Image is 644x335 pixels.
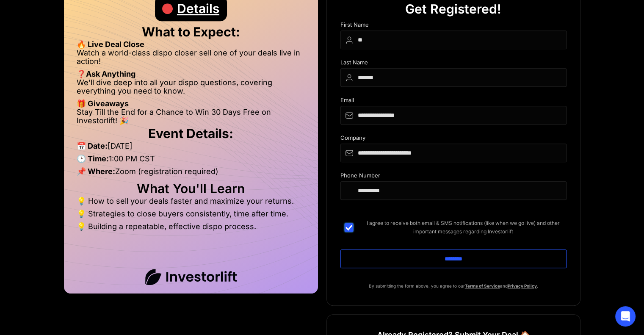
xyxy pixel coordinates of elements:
[77,155,305,167] li: 1:00 PM CST
[340,59,567,68] div: Last Name
[465,283,500,288] a: Terms of Service
[340,22,567,30] div: First Name
[77,167,115,176] strong: 📌 Where:
[77,184,305,193] h2: What You'll Learn
[77,108,305,125] li: Stay Till the End for a Chance to Win 30 Days Free on Investorlift! 🎉
[77,154,109,163] strong: 🕒 Time:
[340,97,567,106] div: Email
[340,135,567,144] div: Company
[77,197,305,210] li: 💡 How to sell your deals faster and maximize your returns.
[77,141,108,150] strong: 📅 Date:
[77,78,305,100] li: We’ll dive deep into all your dispo questions, covering everything you need to know.
[77,99,129,108] strong: 🎁 Giveaways
[77,69,135,78] strong: ❓Ask Anything
[77,222,305,231] li: 💡 Building a repeatable, effective dispo process.
[77,167,305,180] li: Zoom (registration required)
[340,172,567,181] div: Phone Number
[148,126,233,141] strong: Event Details:
[340,282,567,290] p: By submitting the form above, you agree to our and .
[77,49,305,70] li: Watch a world-class dispo closer sell one of your deals live in action!
[77,40,144,49] strong: 🔥 Live Deal Close
[360,219,567,236] span: I agree to receive both email & SMS notifications (like when we go live) and other important mess...
[77,142,305,155] li: [DATE]
[142,24,240,39] strong: What to Expect:
[508,283,537,288] a: Privacy Policy
[340,22,567,282] form: DIspo Day Main Form
[615,306,636,327] div: Open Intercom Messenger
[77,210,305,222] li: 💡 Strategies to close buyers consistently, time after time.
